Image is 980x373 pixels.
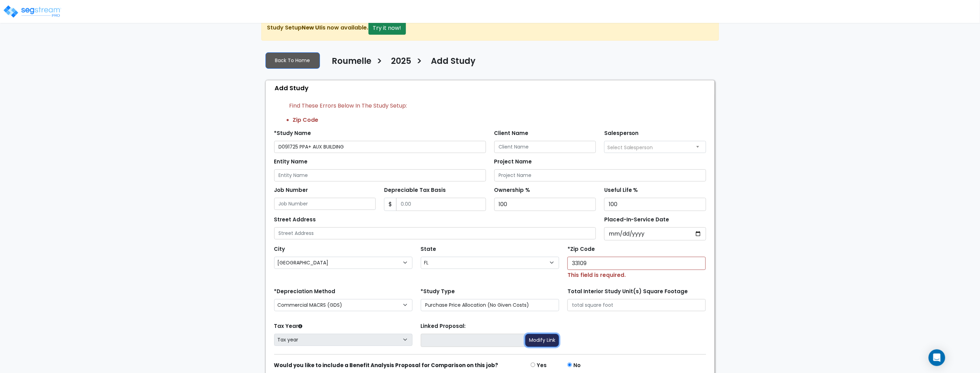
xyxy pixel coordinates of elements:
label: No [573,362,581,370]
span: Select Salesperson [607,144,653,151]
h3: > [377,56,383,69]
label: Useful Life % [604,186,638,194]
div: Add Study [269,80,714,95]
a: 2025 [386,56,411,71]
a: Roumelle [327,56,372,71]
h4: 2025 [391,56,411,68]
label: Placed-In-Service Date [604,216,669,224]
input: total square foot [567,299,706,311]
input: Street Address [274,227,596,239]
label: Job Number [274,186,308,194]
button: Try it now! [368,22,406,35]
input: Study Name [274,141,486,153]
h3: > [417,56,423,69]
strong: New UI [302,24,321,32]
h4: Add Study [431,56,476,68]
input: Client Name [494,141,596,153]
label: Total Interior Study Unit(s) Square Footage [567,288,688,296]
label: Salesperson [604,129,639,137]
li: Zip Code [293,116,706,124]
a: Back To Home [266,52,320,69]
input: Job Number [274,198,376,210]
label: Ownership % [494,186,530,194]
input: Entity Name [274,169,486,181]
span: $ [384,198,397,211]
label: Project Name [494,158,532,166]
label: State [421,245,436,253]
label: Linked Proposal: [421,322,466,330]
input: Zip Code [567,257,706,270]
div: Study Setup is now available. [261,16,719,41]
label: *Zip Code [567,245,595,253]
img: logo_pro_r.png [3,5,62,18]
button: Modify Link [525,334,559,347]
label: *Study Name [274,129,311,137]
label: Client Name [494,129,529,137]
label: Tax Year [274,322,303,330]
h4: Roumelle [332,56,372,68]
b: Find these errors below in the Study Setup: [289,102,407,110]
input: Useful Life % [604,198,706,211]
label: Street Address [274,216,316,224]
label: *Depreciation Method [274,288,336,296]
label: *Study Type [421,288,455,296]
small: This field is required. [567,271,626,279]
input: Ownership % [494,198,596,211]
label: Depreciable Tax Basis [384,186,446,194]
a: Add Study [426,56,476,71]
input: Project Name [494,169,706,181]
label: Yes [537,362,547,370]
label: City [274,245,285,253]
div: Open Intercom Messenger [929,349,945,366]
input: 0.00 [396,198,486,211]
strong: Would you like to include a Benefit Analysis Proposal for Comparison on this job? [274,362,498,369]
label: Entity Name [274,158,308,166]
